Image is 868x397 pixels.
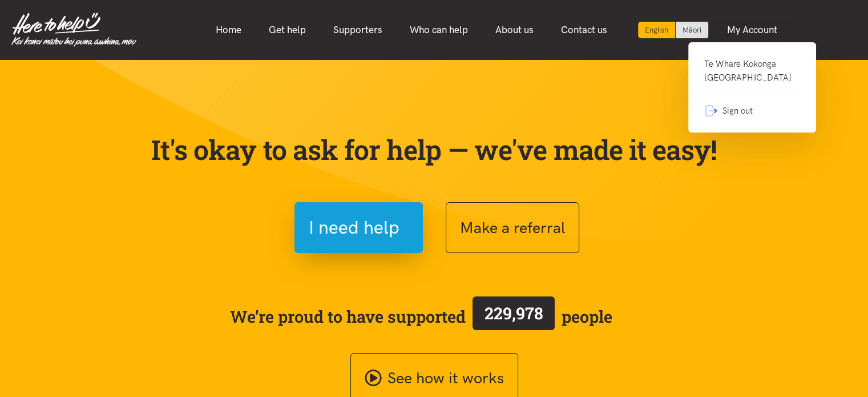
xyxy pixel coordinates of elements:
[676,22,708,38] a: Switch to Te Reo Māori
[320,18,396,42] a: Supporters
[230,294,612,339] span: We’re proud to have supported people
[202,18,255,42] a: Home
[713,18,791,42] a: My Account
[396,18,482,42] a: Who can help
[704,57,800,94] a: Te Whare Kokonga [GEOGRAPHIC_DATA]
[482,18,547,42] a: About us
[638,22,676,38] div: Current language
[11,13,136,47] img: Home
[547,18,621,42] a: Contact us
[704,94,800,118] a: Sign out
[485,302,543,324] span: 229,978
[294,202,423,253] button: I need help
[446,202,579,253] button: Make a referral
[255,18,320,42] a: Get help
[688,42,816,133] div: My Account
[638,22,709,38] div: Language toggle
[466,294,562,339] a: 229,978
[309,213,399,242] span: I need help
[149,133,720,166] p: It's okay to ask for help — we've made it easy!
